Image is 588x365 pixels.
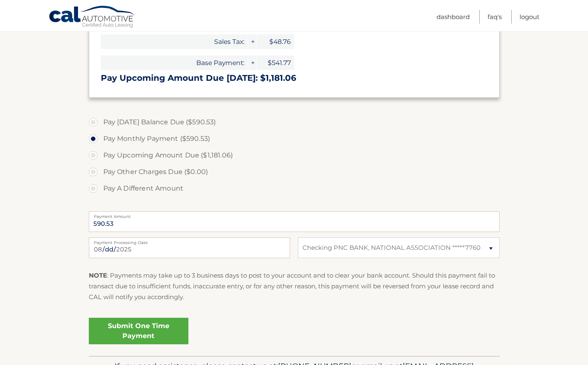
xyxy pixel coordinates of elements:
[89,270,500,303] p: : Payments may take up to 3 business days to post to your account and to clear your bank account....
[101,73,488,83] h3: Pay Upcoming Amount Due [DATE]: $1,181.06
[89,164,500,180] label: Pay Other Charges Due ($0.00)
[89,147,500,164] label: Pay Upcoming Amount Due ($1,181.06)
[248,34,256,49] span: +
[89,271,107,279] strong: NOTE
[89,237,290,244] label: Payment Processing Date
[101,34,248,49] span: Sales Tax:
[101,56,248,70] span: Base Payment:
[89,211,500,218] label: Payment Amount
[89,180,500,197] label: Pay A Different Amount
[257,34,294,49] span: $48.76
[248,56,256,70] span: +
[89,131,500,147] label: Pay Monthly Payment ($590.53)
[49,5,136,29] a: Cal Automotive
[488,10,502,24] a: FAQ's
[89,318,188,344] a: Submit One Time Payment
[257,56,294,70] span: $541.77
[437,10,470,24] a: Dashboard
[89,114,500,131] label: Pay [DATE] Balance Due ($590.53)
[89,237,290,258] input: Payment Date
[520,10,539,24] a: Logout
[89,211,500,232] input: Payment Amount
